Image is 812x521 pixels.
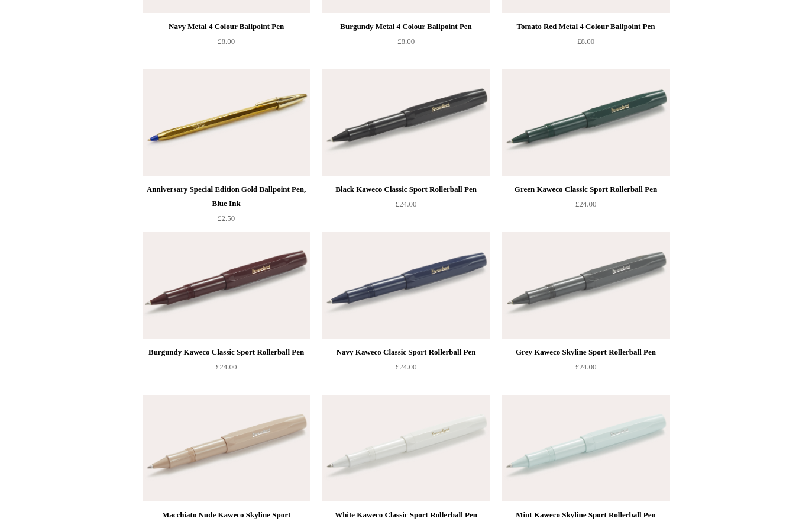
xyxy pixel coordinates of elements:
[145,20,308,34] div: Navy Metal 4 Colour Ballpoint Pen
[322,395,490,502] a: White Kaweco Classic Sport Rollerball Pen White Kaweco Classic Sport Rollerball Pen
[322,233,490,339] a: Navy Kaweco Classic Sport Rollerball Pen Navy Kaweco Classic Sport Rollerball Pen
[502,70,669,176] a: Green Kaweco Classic Sport Rollerball Pen Green Kaweco Classic Sport Rollerball Pen
[322,20,490,69] a: Burgundy Metal 4 Colour Ballpoint Pen £8.00
[502,183,669,231] a: Green Kaweco Classic Sport Rollerball Pen £24.00
[143,233,310,339] img: Burgundy Kaweco Classic Sport Rollerball Pen
[502,233,669,339] a: Grey Kaweco Skyline Sport Rollerball Pen Grey Kaweco Skyline Sport Rollerball Pen
[145,183,308,211] div: Anniversary Special Edition Gold Ballpoint Pen, Blue Ink
[322,395,490,502] img: White Kaweco Classic Sport Rollerball Pen
[322,233,490,339] img: Navy Kaweco Classic Sport Rollerball Pen
[218,214,235,223] span: £2.50
[502,346,669,394] a: Grey Kaweco Skyline Sport Rollerball Pen £24.00
[504,183,667,197] div: Green Kaweco Classic Sport Rollerball Pen
[143,20,310,69] a: Navy Metal 4 Colour Ballpoint Pen £8.00
[143,183,310,231] a: Anniversary Special Edition Gold Ballpoint Pen, Blue Ink £2.50
[143,70,310,176] img: Anniversary Special Edition Gold Ballpoint Pen, Blue Ink
[502,233,669,339] img: Grey Kaweco Skyline Sport Rollerball Pen
[322,70,490,176] img: Black Kaweco Classic Sport Rollerball Pen
[216,363,237,372] span: £24.00
[396,200,417,209] span: £24.00
[504,346,667,360] div: Grey Kaweco Skyline Sport Rollerball Pen
[143,395,310,502] img: Macchiato Nude Kaweco Skyline Sport Rollerball Pen
[575,363,597,372] span: £24.00
[143,233,310,339] a: Burgundy Kaweco Classic Sport Rollerball Pen Burgundy Kaweco Classic Sport Rollerball Pen
[145,346,308,360] div: Burgundy Kaweco Classic Sport Rollerball Pen
[322,183,490,231] a: Black Kaweco Classic Sport Rollerball Pen £24.00
[502,395,669,502] img: Mint Kaweco Skyline Sport Rollerball Pen
[396,363,417,372] span: £24.00
[502,395,669,502] a: Mint Kaweco Skyline Sport Rollerball Pen Mint Kaweco Skyline Sport Rollerball Pen
[575,200,597,209] span: £24.00
[325,183,487,197] div: Black Kaweco Classic Sport Rollerball Pen
[218,37,235,46] span: £8.00
[577,37,594,46] span: £8.00
[143,395,310,502] a: Macchiato Nude Kaweco Skyline Sport Rollerball Pen Macchiato Nude Kaweco Skyline Sport Rollerball...
[322,346,490,394] a: Navy Kaweco Classic Sport Rollerball Pen £24.00
[325,346,487,360] div: Navy Kaweco Classic Sport Rollerball Pen
[502,20,669,69] a: Tomato Red Metal 4 Colour Ballpoint Pen £8.00
[502,70,669,176] img: Green Kaweco Classic Sport Rollerball Pen
[143,346,310,394] a: Burgundy Kaweco Classic Sport Rollerball Pen £24.00
[143,70,310,176] a: Anniversary Special Edition Gold Ballpoint Pen, Blue Ink Anniversary Special Edition Gold Ballpoi...
[322,70,490,176] a: Black Kaweco Classic Sport Rollerball Pen Black Kaweco Classic Sport Rollerball Pen
[325,20,487,34] div: Burgundy Metal 4 Colour Ballpoint Pen
[504,20,667,34] div: Tomato Red Metal 4 Colour Ballpoint Pen
[397,37,415,46] span: £8.00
